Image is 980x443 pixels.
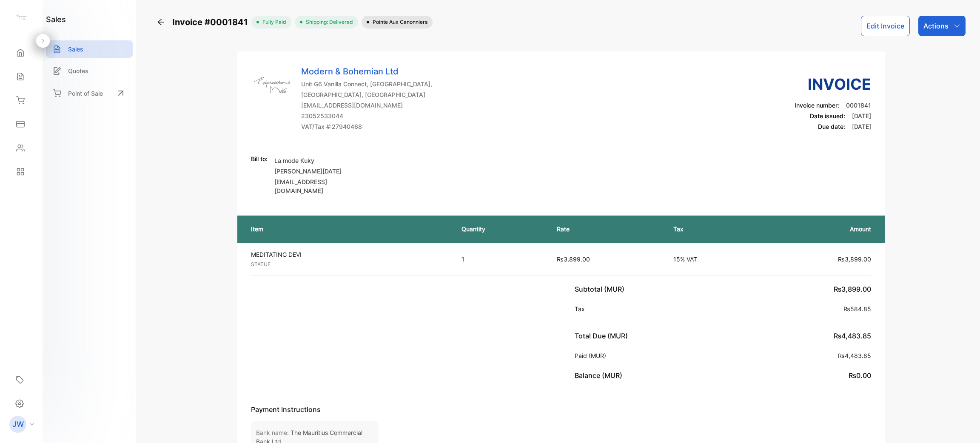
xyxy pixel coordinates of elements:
span: ₨3,899.00 [838,256,871,263]
span: ₨3,899.00 [834,285,871,293]
span: Due date: [818,123,845,130]
span: Invoice #0001841 [172,16,251,28]
p: Bill to: [251,154,268,163]
p: Amount [769,224,871,233]
p: Subtotal (MUR) [575,284,628,294]
p: [EMAIL_ADDRESS][DOMAIN_NAME] [301,101,432,110]
span: Bank name: [256,429,289,436]
p: Actions [923,21,949,31]
p: Point of Sale [68,89,103,98]
p: [PERSON_NAME][DATE] [274,167,372,176]
img: logo [15,11,28,24]
p: Modern & Bohemian Ltd [301,65,432,78]
p: Unit G6 Vanilla Connect, [GEOGRAPHIC_DATA], [301,80,432,88]
p: Balance (MUR) [575,370,626,381]
span: ₨584.85 [843,305,871,312]
a: Point of Sale [46,84,133,102]
span: [DATE] [852,123,871,130]
span: [DATE] [852,112,871,119]
p: 15% VAT [673,255,751,264]
p: Rate [557,224,657,233]
p: [EMAIL_ADDRESS][DOMAIN_NAME] [274,177,372,195]
p: [GEOGRAPHIC_DATA], [GEOGRAPHIC_DATA] [301,90,432,99]
button: Actions [918,16,966,36]
p: Total Due (MUR) [575,331,631,341]
p: VAT/Tax #: 27940468 [301,122,432,131]
img: Company Logo [251,65,293,108]
button: Edit Invoice [861,16,910,36]
span: ₨0.00 [849,371,871,380]
p: 23052533044 [301,111,432,120]
a: Quotes [46,62,133,80]
p: Quantity [462,224,539,233]
p: 1 [462,255,539,264]
h3: Invoice [795,73,871,96]
span: Pointe aux Canonniers [369,18,427,26]
span: fully paid [259,18,286,26]
h1: sales [46,14,66,25]
a: Sales [46,40,133,58]
span: 0001841 [846,102,871,109]
p: MEDITATING DEVI [251,250,446,259]
span: Shipping: Delivered [302,18,353,26]
p: STATUE [251,261,446,268]
p: Tax [575,304,588,313]
p: Paid (MUR) [575,351,610,360]
p: Payment Instructions [251,404,871,415]
span: Date issued: [810,112,845,119]
p: Item [251,224,444,233]
span: ₨4,483.85 [834,332,871,340]
p: Tax [673,224,751,233]
p: Quotes [68,66,88,75]
p: JW [12,419,24,430]
iframe: LiveChat chat widget [944,407,980,443]
p: Sales [68,45,83,54]
p: La mode Kuky [274,156,372,165]
span: ₨3,899.00 [557,256,590,263]
span: Invoice number: [795,102,839,109]
span: ₨4,483.85 [838,352,871,359]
